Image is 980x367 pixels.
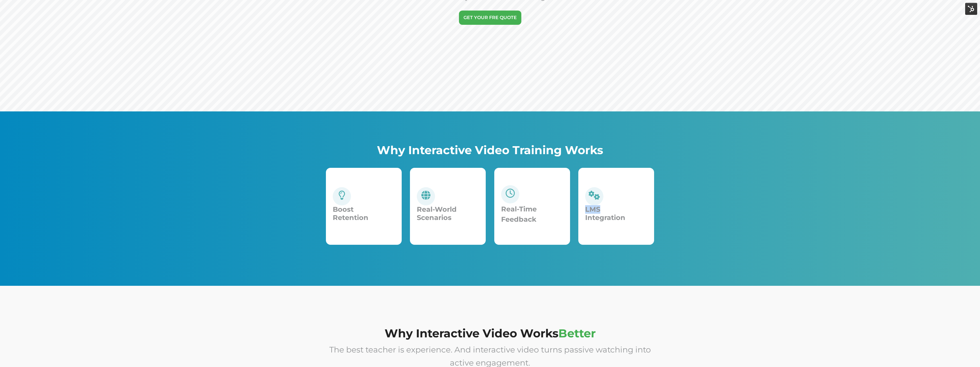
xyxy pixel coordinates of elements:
span: Real-World Scenarios [417,205,457,222]
img: HubSpot Tools Menu Toggle [965,3,977,15]
span: Real-Time Feedback [501,205,537,223]
span: Better [558,326,596,340]
span: Why Interactive Video Works [385,326,558,340]
a: GET YOUR FRE QUOTE [459,11,521,25]
span: Boost Retention [333,205,368,222]
span: Why Interactive Video Training Works [377,143,603,157]
span: LMS Integration [585,205,625,222]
